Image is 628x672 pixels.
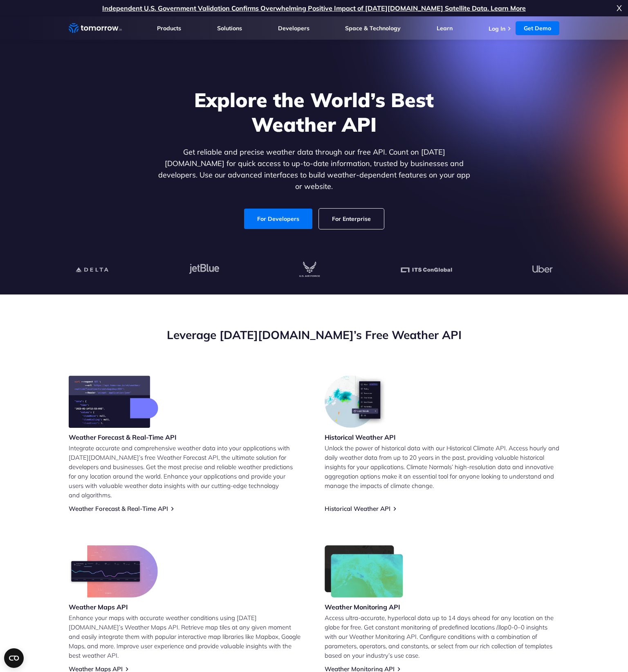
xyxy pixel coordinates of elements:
h1: Explore the World’s Best Weather API [156,88,472,137]
a: Weather Forecast & Real-Time API [69,505,168,512]
a: Products [157,25,181,32]
p: Enhance your maps with accurate weather conditions using [DATE][DOMAIN_NAME]’s Weather Maps API. ... [69,613,303,660]
p: Access ultra-accurate, hyperlocal data up to 14 days ahead for any location on the globe for free... [325,613,559,660]
a: For Developers [242,208,314,230]
a: Home link [69,22,122,34]
a: Historical Weather API [325,505,390,512]
a: Developers [278,25,310,32]
a: Solutions [217,25,242,32]
h3: Weather Maps API [69,602,158,611]
p: Integrate accurate and comprehensive weather data into your applications with [DATE][DOMAIN_NAME]... [69,443,303,500]
a: Get Demo [516,21,559,35]
a: For Enterprise [319,209,384,229]
p: Get reliable and precise weather data through our free API. Count on [DATE][DOMAIN_NAME] for quic... [156,146,472,192]
a: Space & Technology [345,25,401,32]
h3: Weather Monitoring API [325,602,403,611]
a: Log In [489,25,505,32]
a: Learn [437,25,453,32]
button: Open CMP widget [4,648,24,668]
h3: Weather Forecast & Real-Time API [69,433,177,442]
p: Unlock the power of historical data with our Historical Climate API. Access hourly and daily weat... [325,443,559,490]
h2: Leverage [DATE][DOMAIN_NAME]’s Free Weather API [69,327,559,343]
a: Independent U.S. Government Validation Confirms Overwhelming Positive Impact of [DATE][DOMAIN_NAM... [102,4,526,12]
h3: Historical Weather API [325,433,396,442]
